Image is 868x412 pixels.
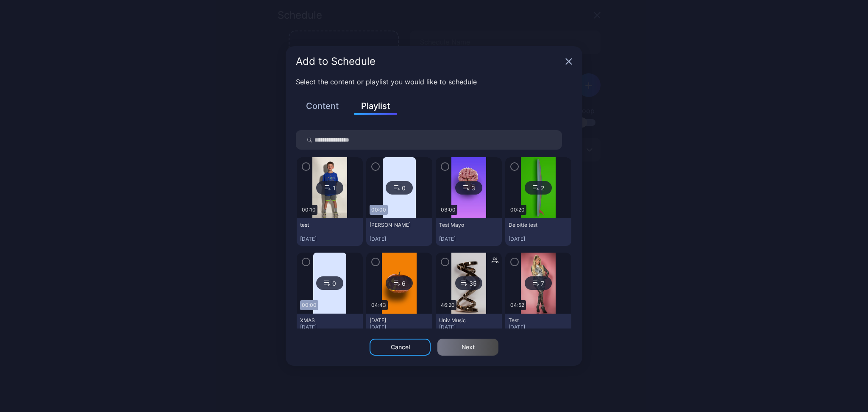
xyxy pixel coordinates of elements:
button: Playlist [354,99,397,115]
div: [DATE] [370,236,429,242]
div: 7 [525,276,552,290]
div: [DATE] [509,324,568,331]
div: Next [462,344,475,351]
div: 0 [386,181,413,195]
div: Deloitte test [509,222,555,228]
div: [DATE] [300,324,359,331]
button: Content [301,99,344,113]
div: Cancel [391,344,410,351]
div: 0 [316,276,343,290]
button: Next [437,339,498,356]
div: 04:52 [509,300,526,310]
p: Select the content or playlist you would like to schedule [296,77,572,87]
div: 03:00 [439,205,457,215]
div: Add to Schedule [296,56,562,67]
div: 46:20 [439,300,456,310]
div: 3 [455,181,482,195]
button: Cancel [370,339,431,356]
div: 6 [386,276,413,290]
div: 35 [455,276,482,290]
div: [DATE] [439,236,498,242]
div: Univ Music [439,317,486,324]
div: 00:00 [370,205,388,215]
div: XMAS [300,317,347,324]
div: [DATE] [509,236,568,242]
div: [DATE] [370,324,429,331]
div: Halloween [370,317,416,324]
div: 00:20 [509,205,526,215]
div: 2 [525,181,552,195]
div: Test Mayo [439,222,486,228]
div: 04:43 [370,300,388,310]
div: 1 [316,181,343,195]
div: Blake Test [370,222,416,228]
div: [DATE] [300,236,359,242]
div: Test [509,317,555,324]
div: 00:10 [300,205,317,215]
div: 00:00 [300,300,318,310]
div: test [300,222,347,228]
div: [DATE] [439,324,498,331]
